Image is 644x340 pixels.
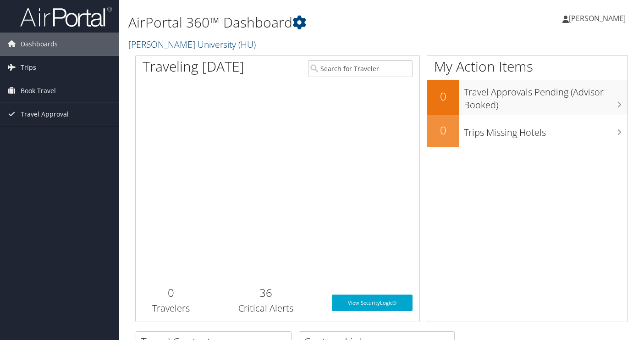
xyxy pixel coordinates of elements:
[21,33,58,56] span: Dashboards
[143,302,200,315] h3: Travelers
[332,295,413,311] a: View SecurityLogic®
[464,81,627,111] h3: Travel Approvals Pending (Advisor Booked)
[427,80,627,115] a: 0Travel Approvals Pending (Advisor Booked)
[427,123,459,138] h2: 0
[21,79,56,102] span: Book Travel
[20,6,112,28] img: airportal-logo.png
[214,302,318,315] h3: Critical Alerts
[562,5,635,32] a: [PERSON_NAME]
[21,103,69,126] span: Travel Approval
[128,13,466,32] h1: AirPortal 360™ Dashboard
[427,115,627,147] a: 0Trips Missing Hotels
[569,13,626,23] span: [PERSON_NAME]
[464,122,627,139] h3: Trips Missing Hotels
[21,56,36,79] span: Trips
[143,285,200,301] h2: 0
[143,57,244,76] h1: Traveling [DATE]
[308,60,413,77] input: Search for Traveler
[128,38,258,50] a: [PERSON_NAME] University (HU)
[427,89,459,104] h2: 0
[214,285,318,301] h2: 36
[427,57,627,76] h1: My Action Items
